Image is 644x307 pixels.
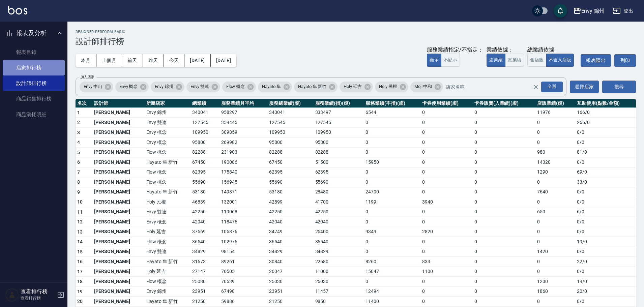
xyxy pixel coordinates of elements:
td: 0 [420,167,473,177]
h2: Designer Perform Basic [76,30,636,34]
a: 設計師排行榜 [3,75,65,91]
td: 34829 [314,247,364,257]
button: 本月 [76,54,96,67]
td: 109950 [267,127,313,137]
td: 70539 [219,277,267,287]
span: 5 [77,150,80,155]
td: [PERSON_NAME] [92,108,145,118]
span: Envy 雙連 [186,83,213,90]
td: 0 [473,147,535,157]
td: 118476 [219,217,267,227]
td: 0 / 0 [575,267,636,277]
td: 0 [535,227,575,237]
a: 報表匯出 [581,54,611,67]
td: 0 [535,237,575,247]
a: 商品銷售排行榜 [3,91,65,106]
td: [PERSON_NAME] [92,127,145,137]
th: 名次 [76,99,92,108]
td: [PERSON_NAME] [92,157,145,167]
td: 42250 [314,207,364,217]
td: [PERSON_NAME] [92,147,145,157]
td: Flow 概念 [145,237,191,247]
td: 0 / 0 [575,217,636,227]
button: 登出 [610,5,636,17]
h3: 設計師排行榜 [76,37,636,46]
div: 業績依據： [487,47,524,54]
td: Holy 延吉 [145,267,191,277]
div: Flow 概念 [222,82,256,92]
td: Flow 概念 [145,147,191,157]
td: 0 [420,187,473,197]
td: [PERSON_NAME] [92,227,145,237]
button: 列印 [614,54,636,67]
td: Envy 概念 [145,127,191,137]
td: 8260 [364,257,420,267]
td: Hayato 隼 新竹 [145,187,191,197]
td: Envy 概念 [145,217,191,227]
td: [PERSON_NAME] [92,187,145,197]
td: 25030 [191,277,219,287]
td: 19 / 0 [575,277,636,287]
td: 0 [535,127,575,137]
span: 7 [77,170,80,175]
span: 14 [77,239,83,244]
td: 166 / 0 [575,108,636,118]
td: 81 / 0 [575,147,636,157]
td: 650 [535,207,575,217]
td: [PERSON_NAME] [92,257,145,267]
div: Envy 錦州 [151,82,184,92]
td: 82288 [191,147,219,157]
td: 55690 [267,177,313,187]
a: 報表目錄 [3,44,65,60]
td: 109950 [191,127,219,137]
td: 0 [473,167,535,177]
td: Envy 錦州 [145,108,191,118]
td: 0 [473,237,535,247]
td: 0 [473,157,535,167]
td: 0 [364,137,420,148]
td: Hayato 隼 新竹 [145,157,191,167]
td: 67450 [191,157,219,167]
button: 上個月 [96,54,122,67]
th: 卡券販賣(入業績)(虛) [473,99,535,108]
td: Holy 民權 [145,197,191,207]
td: 149871 [219,187,267,197]
td: 33 / 0 [575,177,636,187]
td: 156945 [219,177,267,187]
div: Holy 民權 [375,82,408,92]
td: 0 [420,157,473,167]
td: 0 [535,197,575,207]
td: 1199 [364,197,420,207]
button: 不含入店販 [546,54,574,67]
td: Flow 概念 [145,167,191,177]
img: Person [5,288,19,302]
td: 333497 [314,108,364,118]
td: 0 [535,257,575,267]
td: 53180 [191,187,219,197]
th: 互助使用(點數/金額) [575,99,636,108]
td: 82288 [314,147,364,157]
button: save [554,4,567,18]
td: 46839 [191,197,219,207]
td: 132001 [219,197,267,207]
td: [PERSON_NAME] [92,207,145,217]
td: [PERSON_NAME] [92,137,145,148]
span: 9 [77,189,80,195]
button: Open [540,80,564,93]
td: 309859 [219,127,267,137]
th: 服務業績(不指)(虛) [364,99,420,108]
td: 37569 [191,227,219,237]
td: [PERSON_NAME] [92,197,145,207]
td: 0 [364,167,420,177]
th: 所屬店家 [145,99,191,108]
td: 95800 [314,137,364,148]
td: 0 [473,137,535,148]
span: 8 [77,179,80,185]
td: 0 [535,177,575,187]
td: 0 [420,147,473,157]
td: [PERSON_NAME] [92,247,145,257]
h5: 查看排行榜 [21,288,55,295]
button: 前天 [122,54,143,67]
td: 0 [473,267,535,277]
button: 虛業績 [487,54,505,67]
